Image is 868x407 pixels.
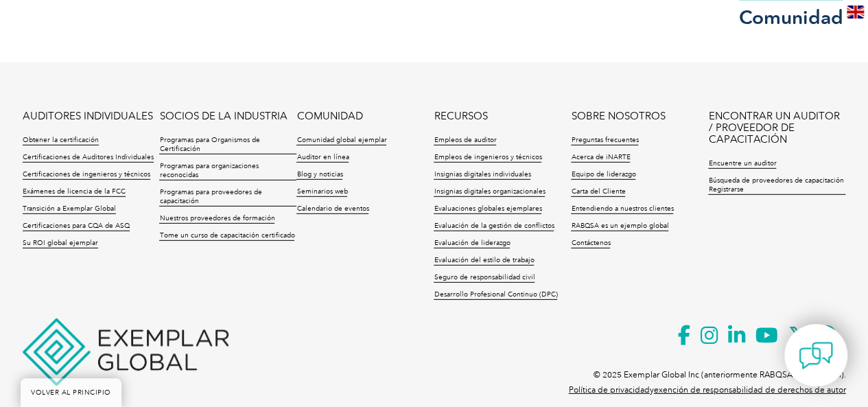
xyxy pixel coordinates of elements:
[159,231,294,241] a: Tome un curso de capacitación certificado
[708,110,839,146] font: ENCONTRAR UN AUDITOR / PROVEEDOR DE CAPACITACIÓN
[296,110,362,122] font: COMUNIDAD
[23,153,154,163] a: Certificaciones de Auditores Individuales
[296,153,349,161] font: Auditor en línea
[159,110,287,122] font: SOCIOS DE LA INDUSTRIA
[23,136,99,144] font: Obtener la certificación
[799,338,833,373] img: contact-chat.png
[571,239,610,248] a: Contáctenos
[650,385,654,395] font: y
[159,214,274,222] font: Nuestros proveedores de formación
[296,205,368,213] font: Calendario de eventos
[847,5,864,19] img: en
[571,222,668,231] a: RABQSA es un ejemplo global
[571,239,610,247] font: Contáctenos
[434,222,554,231] a: Evaluación de la gestión de conflictos
[434,222,554,230] font: Evaluación de la gestión de conflictos
[296,111,362,122] a: COMUNIDAD
[159,188,261,205] font: Programas para proveedores de capacitación
[654,385,846,395] a: exención de responsabilidad de derechos de autor
[296,170,342,180] a: Blog y noticias
[159,231,294,240] font: Tome un curso de capacitación certificado
[434,136,496,146] a: Empleos de auditor
[434,111,487,122] a: RECURSOS
[571,205,673,213] font: Entendiendo a nuestros clientes
[571,170,635,180] a: Equipo de liderazgo
[571,170,635,178] font: Equipo de liderazgo
[159,162,296,181] a: Programas para organizaciones reconocidas
[571,136,638,144] font: Preguntas frecuentes
[571,111,665,122] a: SOBRE NOSOTROS
[296,153,349,163] a: Auditor en línea
[434,239,510,247] font: Evaluación de liderazgo
[296,170,342,178] font: Blog y noticias
[23,170,150,180] a: Certificaciones de ingenieros y técnicos
[23,153,154,161] font: Certificaciones de Auditores Individuales
[23,318,228,386] img: Ejemplo global
[708,176,845,195] a: Búsqueda de proveedores de capacitación Registrarse
[594,370,846,380] font: © 2025 Exemplar Global Inc (anteriormente RABQSA International).
[434,153,541,161] font: Empleos de ingenieros y técnicos
[569,385,650,395] a: Política de privacidad
[434,239,510,248] a: Evaluación de liderazgo
[739,5,843,29] font: Comunidad
[571,136,638,146] a: Preguntas frecuentes
[708,159,776,169] a: Encuentre un auditor
[708,111,845,146] a: ENCONTRAR UN AUDITOR / PROVEEDOR DE CAPACITACIÓN
[23,111,153,122] a: AUDITORES INDIVIDUALES
[434,290,557,299] font: Desarrollo Profesional Continuo (DPC)
[434,256,534,264] font: Evaluación del estilo de trabajo
[296,136,386,146] a: Comunidad global ejemplar
[296,187,347,197] a: Seminarios web
[159,111,287,122] a: SOCIOS DE LA INDUSTRIA
[434,256,534,266] a: Evaluación del estilo de trabajo
[571,205,673,214] a: Entendiendo a nuestros clientes
[159,214,274,224] a: Nuestros proveedores de formación
[159,188,296,207] a: Programas para proveedores de capacitación
[296,205,368,214] a: Calendario de eventos
[434,290,557,300] a: Desarrollo Profesional Continuo (DPC)
[708,159,776,167] font: Encuentre un auditor
[23,170,150,178] font: Certificaciones de ingenieros y técnicos
[434,153,541,163] a: Empleos de ingenieros y técnicos
[434,187,545,197] a: Insignias digitales organizacionales
[434,136,496,144] font: Empleos de auditor
[23,187,126,197] a: Exámenes de licencia de la FCC
[159,136,259,153] font: Programas para Organismos de Certificación
[571,153,630,161] font: Acerca de iNARTE
[296,136,386,144] font: Comunidad global ejemplar
[31,388,111,397] font: VOLVER AL PRINCIPIO
[159,162,258,179] font: Programas para organizaciones reconocidas
[23,205,116,214] a: Transición a Exemplar Global
[434,170,530,178] font: Insignias digitales individuales
[23,239,98,248] a: Su ROI global ejemplar
[434,273,535,283] a: Seguro de responsabilidad civil
[434,273,535,281] font: Seguro de responsabilidad civil
[434,110,487,122] font: RECURSOS
[23,222,130,230] font: Certificaciones para CQA de ASQ
[434,187,545,196] font: Insignias digitales organizacionales
[434,205,541,213] font: Evaluaciones globales ejemplares
[296,187,347,196] font: Seminarios web
[23,110,153,122] font: AUDITORES INDIVIDUALES
[434,205,541,214] a: Evaluaciones globales ejemplares
[23,136,99,146] a: Obtener la certificación
[21,378,121,407] a: VOLVER AL PRINCIPIO
[159,136,296,154] a: Programas para Organismos de Certificación
[23,222,130,231] a: Certificaciones para CQA de ASQ
[571,187,625,196] font: Carta del Cliente
[708,176,843,194] font: Búsqueda de proveedores de capacitación Registrarse
[23,187,126,196] font: Exámenes de licencia de la FCC
[23,239,98,247] font: Su ROI global ejemplar
[571,153,630,163] a: Acerca de iNARTE
[23,205,116,213] font: Transición a Exemplar Global
[434,170,530,180] a: Insignias digitales individuales
[571,222,668,230] font: RABQSA es un ejemplo global
[571,110,665,122] font: SOBRE NOSOTROS
[571,187,625,197] a: Carta del Cliente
